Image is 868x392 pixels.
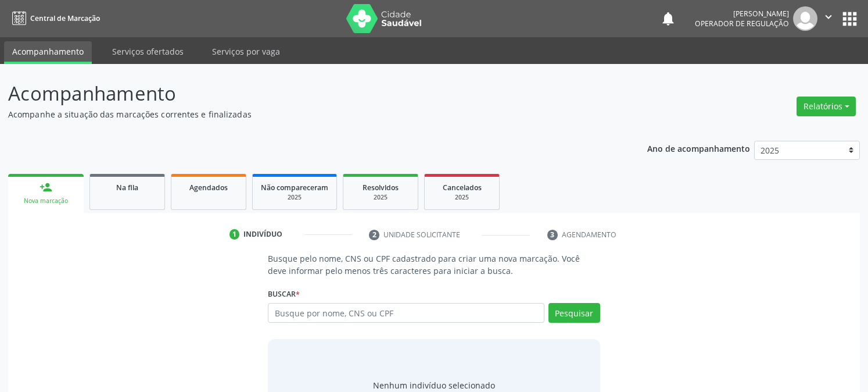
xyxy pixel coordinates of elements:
[4,41,92,64] a: Acompanhamento
[8,79,604,108] p: Acompanhamento
[229,229,240,240] div: 1
[443,183,482,193] span: Cancelados
[548,303,600,323] button: Pesquisar
[660,10,676,27] button: notifications
[351,193,410,202] div: 2025
[261,193,328,202] div: 2025
[204,41,288,62] a: Serviços por vaga
[363,183,399,193] span: Resolvidos
[822,10,835,23] i: 
[268,303,544,323] input: Busque por nome, CNS ou CPF
[797,97,856,116] button: Relatórios
[30,13,100,23] span: Central de Marcação
[793,6,817,31] img: img
[40,181,52,194] div: person_add
[268,285,300,303] label: Buscar
[189,183,228,193] span: Agendados
[116,183,138,193] span: Na fila
[16,197,76,205] div: Nova marcação
[8,108,604,120] p: Acompanhe a situação das marcações correntes e finalizadas
[695,9,789,19] div: [PERSON_NAME]
[840,9,860,29] button: apps
[373,379,495,391] div: Nenhum indivíduo selecionado
[243,229,282,240] div: Indivíduo
[268,252,600,277] p: Busque pelo nome, CNS ou CPF cadastrado para criar uma nova marcação. Você deve informar pelo men...
[695,19,789,28] span: Operador de regulação
[261,183,328,193] span: Não compareceram
[104,41,192,62] a: Serviços ofertados
[8,9,100,28] a: Central de Marcação
[647,141,750,155] p: Ano de acompanhamento
[433,193,491,202] div: 2025
[817,6,840,31] button: 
